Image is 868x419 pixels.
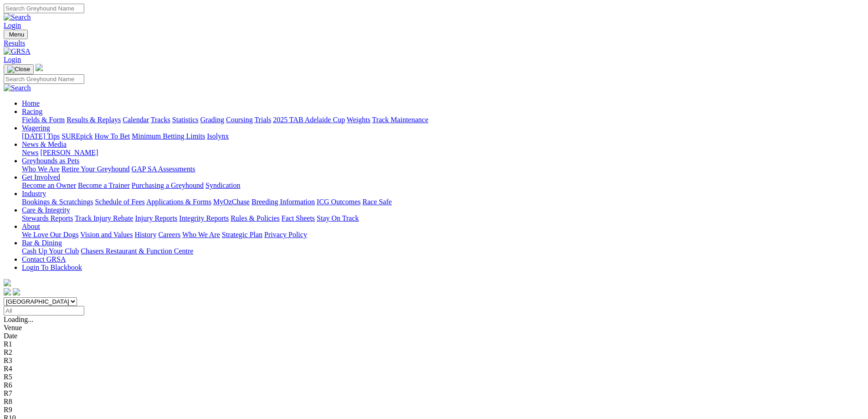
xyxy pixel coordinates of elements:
a: Vision and Values [80,231,133,238]
a: Injury Reports [135,214,177,222]
a: [PERSON_NAME] [40,149,98,156]
a: Care & Integrity [22,206,70,214]
div: R3 [4,357,864,365]
div: Wagering [22,132,864,140]
a: Stewards Reports [22,214,73,222]
div: Get Involved [22,181,864,190]
a: Track Maintenance [372,116,428,124]
div: Industry [22,198,864,206]
div: R1 [4,340,864,348]
a: Bar & Dining [22,239,62,247]
a: [DATE] Tips [22,132,60,140]
a: Careers [158,231,180,238]
img: Close [7,66,30,73]
a: Track Injury Rebate [75,214,133,222]
img: logo-grsa-white.png [4,279,11,286]
a: Calendar [123,116,149,124]
a: Minimum Betting Limits [132,132,205,140]
a: News [22,149,38,156]
a: We Love Our Dogs [22,231,78,238]
img: facebook.svg [4,288,11,295]
a: ICG Outcomes [317,198,360,206]
a: Breeding Information [252,198,315,206]
a: Wagering [22,124,50,132]
a: Stay On Track [317,214,359,222]
a: Fact Sheets [282,214,315,222]
a: Weights [347,116,370,124]
div: R7 [4,389,864,398]
a: Login To Blackbook [22,264,82,271]
button: Toggle navigation [4,30,28,39]
a: MyOzChase [213,198,250,206]
button: Toggle navigation [4,64,34,74]
a: SUREpick [62,132,92,140]
div: R2 [4,348,864,357]
div: R6 [4,381,864,389]
img: Search [4,84,31,92]
a: Contact GRSA [22,255,66,263]
a: Rules & Policies [231,214,280,222]
img: Search [4,13,31,21]
a: Chasers Restaurant & Function Centre [81,247,193,255]
a: Coursing [226,116,253,124]
img: GRSA [4,47,31,56]
span: Loading... [4,316,33,323]
div: Bar & Dining [22,247,864,255]
a: Greyhounds as Pets [22,157,79,165]
div: Care & Integrity [22,214,864,222]
a: Strategic Plan [222,231,262,238]
a: Privacy Policy [264,231,307,238]
a: Become an Owner [22,181,76,189]
a: Industry [22,190,46,197]
a: Home [22,99,40,107]
a: Get Involved [22,173,60,181]
a: Cash Up Your Club [22,247,79,255]
a: Bookings & Scratchings [22,198,93,206]
a: Purchasing a Greyhound [132,181,204,189]
a: Trials [254,116,271,124]
div: News & Media [22,149,864,157]
a: GAP SA Assessments [132,165,195,173]
a: Login [4,21,21,29]
a: Retire Your Greyhound [62,165,130,173]
a: 2025 TAB Adelaide Cup [273,116,345,124]
a: About [22,222,40,230]
a: Results & Replays [67,116,121,124]
a: Race Safe [362,198,391,206]
a: Who We Are [182,231,220,238]
div: Date [4,332,864,340]
a: Results [4,39,864,47]
a: Login [4,56,21,63]
a: Isolynx [207,132,229,140]
a: Racing [22,108,42,115]
div: Venue [4,324,864,332]
div: Greyhounds as Pets [22,165,864,173]
a: Applications & Forms [146,198,211,206]
a: How To Bet [95,132,130,140]
div: R8 [4,398,864,406]
input: Search [4,74,84,84]
a: Grading [200,116,224,124]
a: Integrity Reports [179,214,229,222]
img: logo-grsa-white.png [36,64,43,71]
input: Search [4,4,84,13]
img: twitter.svg [13,288,20,295]
a: Become a Trainer [78,181,130,189]
div: R9 [4,406,864,414]
a: Schedule of Fees [95,198,144,206]
div: R5 [4,373,864,381]
a: Statistics [172,116,199,124]
span: Menu [9,31,24,38]
div: Racing [22,116,864,124]
a: Syndication [205,181,240,189]
a: Fields & Form [22,116,65,124]
div: R4 [4,365,864,373]
a: Tracks [151,116,170,124]
a: History [134,231,156,238]
div: About [22,231,864,239]
a: News & Media [22,140,67,148]
a: Who We Are [22,165,60,173]
input: Select date [4,306,84,316]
